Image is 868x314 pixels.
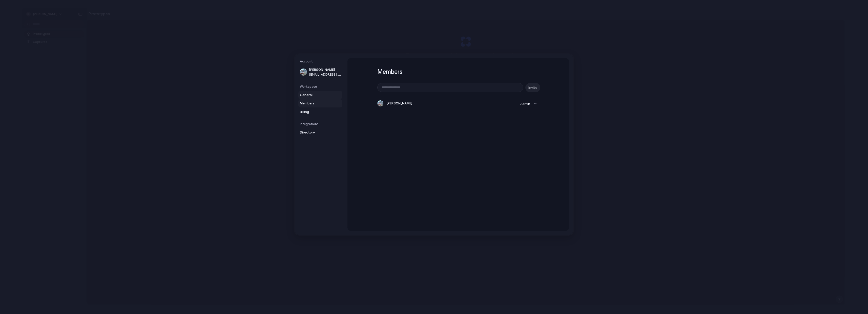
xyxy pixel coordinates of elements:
[309,72,341,77] span: [EMAIL_ADDRESS][DOMAIN_NAME]
[386,101,412,106] span: [PERSON_NAME]
[520,102,530,106] span: Admin
[300,92,332,97] span: General
[298,91,342,99] a: General
[377,67,539,76] h1: Members
[298,66,342,78] a: [PERSON_NAME][EMAIL_ADDRESS][DOMAIN_NAME]
[300,130,332,135] span: Directory
[300,109,332,114] span: Billing
[309,67,341,72] span: [PERSON_NAME]
[298,128,342,137] a: Directory
[298,108,342,116] a: Billing
[300,122,342,126] h5: Integrations
[298,99,342,107] a: Members
[300,101,332,106] span: Members
[300,84,342,89] h5: Workspace
[300,59,342,64] h5: Account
